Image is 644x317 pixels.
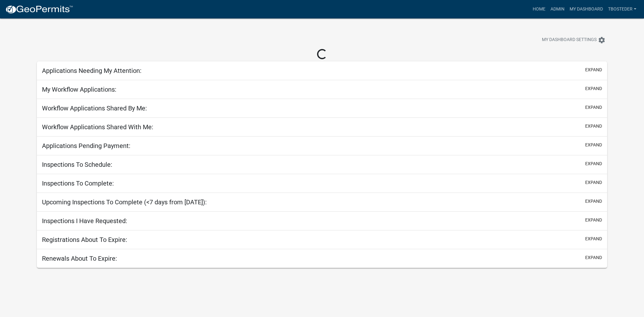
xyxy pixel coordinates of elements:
a: tbosteder [606,3,639,15]
button: expand [585,236,602,242]
h5: Renewals About To Expire: [42,255,117,262]
a: Home [530,3,548,15]
h5: Inspections To Schedule: [42,161,112,168]
button: expand [585,123,602,130]
button: expand [585,217,602,223]
h5: Upcoming Inspections To Complete (<7 days from [DATE]): [42,198,207,206]
button: expand [585,85,602,92]
h5: Workflow Applications Shared By Me: [42,104,147,112]
h5: Inspections I Have Requested: [42,217,127,225]
button: expand [585,254,602,261]
button: expand [585,142,602,148]
button: expand [585,104,602,111]
span: My Dashboard Settings [542,36,597,44]
button: expand [585,67,602,73]
h5: Applications Needing My Attention: [42,67,142,74]
h5: Registrations About To Expire: [42,236,127,243]
button: expand [585,179,602,186]
h5: Applications Pending Payment: [42,142,130,150]
button: expand [585,160,602,167]
a: My Dashboard [567,3,606,15]
h5: Workflow Applications Shared With Me: [42,123,153,131]
button: expand [585,198,602,205]
h5: My Workflow Applications: [42,86,116,93]
button: My Dashboard Settingssettings [537,34,611,46]
i: settings [598,36,606,44]
h5: Inspections To Complete: [42,180,114,187]
a: Admin [548,3,567,15]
